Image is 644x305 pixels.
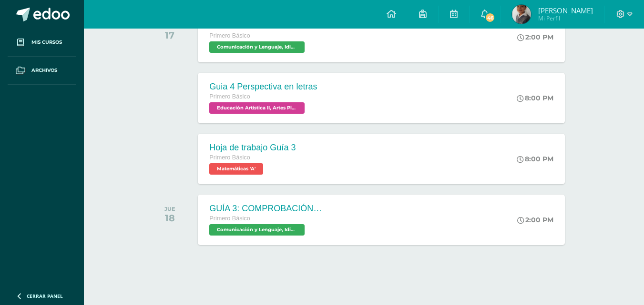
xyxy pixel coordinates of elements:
span: Primero Básico [209,93,250,100]
div: 2:00 PM [517,33,553,41]
span: Comunicación y Lenguaje, Idioma Español 'A' [209,41,305,53]
span: Mi Perfil [538,14,593,22]
span: 46 [485,12,495,23]
span: Matemáticas 'A' [209,163,263,175]
div: JUE [164,206,175,212]
div: Hoja de trabajo Guía 3 [209,143,296,153]
a: Archivos [8,57,76,85]
span: Primero Básico [209,215,250,222]
div: 8:00 PM [517,155,553,163]
span: Primero Básico [209,32,250,39]
div: GUÍA 3: COMPROBACIÓN DE LECTURA "CARAZAMBA" OBRA TEATRAL [209,204,324,214]
a: Mis cursos [8,29,76,57]
span: Educación Artística II, Artes Plásticas 'A' [209,102,305,114]
div: 18 [164,212,175,224]
div: 8:00 PM [517,94,553,102]
span: Primero Básico [209,154,250,161]
div: 2:00 PM [517,216,553,224]
span: [PERSON_NAME] [538,6,593,15]
span: Comunicación y Lenguaje, Idioma Español 'A' [209,224,305,236]
span: Cerrar panel [27,293,63,299]
span: Mis cursos [31,39,62,46]
span: Archivos [31,67,57,74]
img: 5e4761bc375c32b0f1575f755af5763a.png [512,5,531,24]
div: 17 [164,30,175,41]
div: Guia 4 Perspectiva en letras [209,82,317,92]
